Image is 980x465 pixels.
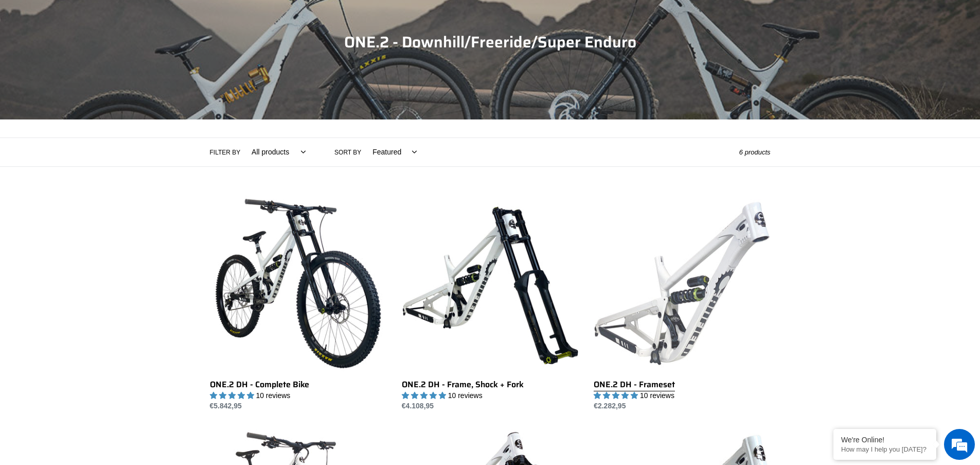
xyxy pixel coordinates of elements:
[841,445,929,453] p: How may I help you today?
[210,148,241,157] label: Filter by
[739,148,771,156] span: 6 products
[344,30,636,54] span: ONE.2 - Downhill/Freeride/Super Enduro
[841,436,929,444] div: We're Online!
[334,148,361,157] label: Sort by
